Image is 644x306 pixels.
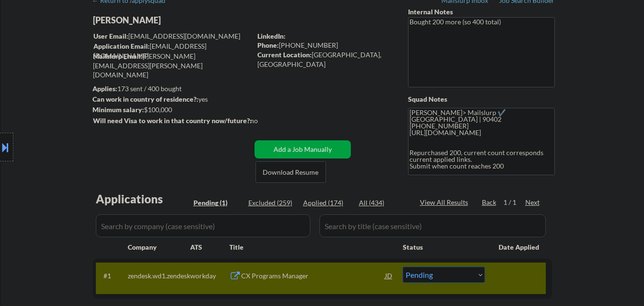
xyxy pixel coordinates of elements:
[248,198,296,208] div: Excluded (259)
[128,271,190,281] div: zendesk.wd1.zendesk
[482,198,497,207] div: Back
[257,41,392,50] div: [PHONE_NUMBER]
[250,116,277,126] div: no
[257,51,312,59] strong: Current Location:
[93,32,251,41] div: [EMAIL_ADDRESS][DOMAIN_NAME]
[359,198,407,208] div: All (434)
[408,95,555,104] div: Squad Notes
[93,32,128,40] strong: User Email:
[256,161,326,183] button: Download Resume
[92,105,251,115] div: $100,000
[96,214,310,237] input: Search by company (case sensitive)
[384,267,394,284] div: JD
[194,198,241,208] div: Pending (1)
[92,84,251,94] div: 173 sent / 400 bought
[190,243,229,252] div: ATS
[503,198,525,207] div: 1 / 1
[93,42,150,50] strong: Application Email:
[257,32,286,40] strong: LinkedIn:
[93,52,143,60] strong: Mailslurp Email:
[303,198,351,208] div: Applied (174)
[408,7,555,17] div: Internal Notes
[319,214,546,237] input: Search by title (case sensitive)
[128,243,190,252] div: Company
[257,41,279,49] strong: Phone:
[190,271,229,281] div: workday
[241,271,385,281] div: CX Programs Manager
[103,271,120,281] div: #1
[403,238,485,255] div: Status
[255,140,351,158] button: Add a Job Manually
[499,243,541,252] div: Date Applied
[93,116,252,125] strong: Will need Visa to work in that country now/future?:
[420,198,471,207] div: View All Results
[93,42,251,60] div: [EMAIL_ADDRESS][DOMAIN_NAME]
[229,243,394,252] div: Title
[525,198,541,207] div: Next
[93,52,251,80] div: [PERSON_NAME][EMAIL_ADDRESS][PERSON_NAME][DOMAIN_NAME]
[93,14,289,26] div: [PERSON_NAME]
[257,50,392,69] div: [GEOGRAPHIC_DATA], [GEOGRAPHIC_DATA]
